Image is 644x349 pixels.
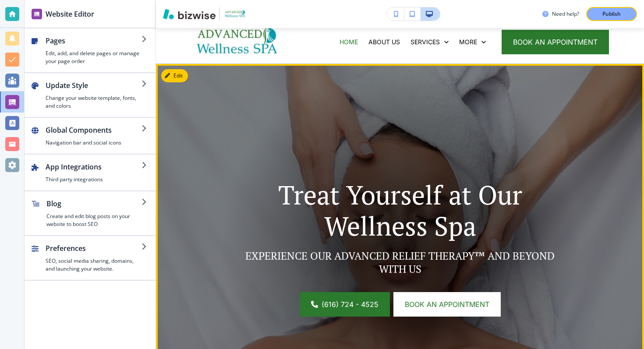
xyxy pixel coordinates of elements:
p: EXPERIENCE OUR ADVANCED RELIEF THERAPY™ AND BEYOND WITH US [239,249,561,275]
p: Treat Yourself at Our Wellness Spa [239,179,561,241]
button: PagesEdit, add, and delete pages or manage your page order [25,28,156,72]
a: Book an appointment [393,292,501,317]
h4: Navigation bar and social icons [46,139,142,147]
button: PreferencesSEO, social media sharing, domains, and launching your website. [25,236,156,280]
span: (616) 724 - 4525 [322,299,379,310]
span: book an appointment [513,37,598,47]
h2: Website Editor [46,9,94,19]
h2: Global Components [46,125,142,135]
h4: SEO, social media sharing, domains, and launching your website. [46,257,142,273]
h3: Need help? [552,10,579,18]
button: book an appointment [502,30,609,54]
button: Global ComponentsNavigation bar and social icons [25,118,156,154]
button: App IntegrationsThird party integrations [25,155,156,190]
img: Your Logo [223,9,247,18]
a: (616) 724 - 4525 [300,292,390,317]
p: ABOUT US [368,38,400,46]
img: Advanced Wellness Spa [191,23,285,60]
button: Update StyleChange your website template, fonts, and colors [25,73,156,117]
h2: Preferences [46,243,142,254]
p: More [459,38,477,46]
h4: Third party integrations [46,176,142,183]
h2: Pages [46,35,142,46]
p: Publish [602,10,621,18]
img: editor icon [32,9,42,19]
h2: Blog [46,198,142,209]
h2: Update Style [46,80,142,91]
span: Book an appointment [405,299,489,310]
h4: Change your website template, fonts, and colors [46,94,142,110]
button: Edit [161,69,188,82]
p: HOME [340,38,358,46]
img: Bizwise Logo [163,9,216,19]
h4: Create and edit blog posts on your website to boost SEO [46,212,142,228]
p: SERVICES [410,38,440,46]
button: BlogCreate and edit blog posts on your website to boost SEO [25,191,156,235]
h4: Edit, add, and delete pages or manage your page order [46,49,142,65]
button: Publish [586,7,637,21]
h2: App Integrations [46,162,142,172]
